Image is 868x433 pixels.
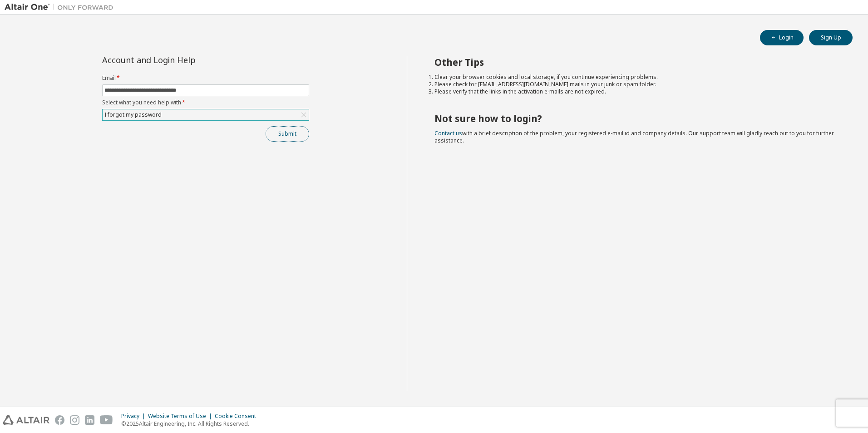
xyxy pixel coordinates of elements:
[103,109,309,120] div: I forgot my password
[760,30,804,45] button: Login
[434,74,837,81] li: Clear your browser cookies and local storage, if you continue experiencing problems.
[121,420,261,428] p: © 2025 Altair Engineering, Inc. All Rights Reserved.
[434,113,837,124] h2: Not sure how to login?
[5,3,118,12] img: Altair One
[148,413,215,420] div: Website Terms of Use
[215,413,261,420] div: Cookie Consent
[3,415,49,425] img: altair_logo.svg
[103,110,163,120] div: I forgot my password
[102,56,268,64] div: Account and Login Help
[55,415,64,425] img: facebook.svg
[266,126,309,142] button: Submit
[102,74,309,82] label: Email
[70,415,79,425] img: instagram.svg
[434,81,837,88] li: Please check for [EMAIL_ADDRESS][DOMAIN_NAME] mails in your junk or spam folder.
[100,415,113,425] img: youtube.svg
[434,88,837,95] li: Please verify that the links in the activation e-mails are not expired.
[121,413,148,420] div: Privacy
[85,415,94,425] img: linkedin.svg
[434,56,837,68] h2: Other Tips
[809,30,853,45] button: Sign Up
[102,99,309,106] label: Select what you need help with
[434,129,834,144] span: with a brief description of the problem, your registered e-mail id and company details. Our suppo...
[434,129,462,137] a: Contact us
